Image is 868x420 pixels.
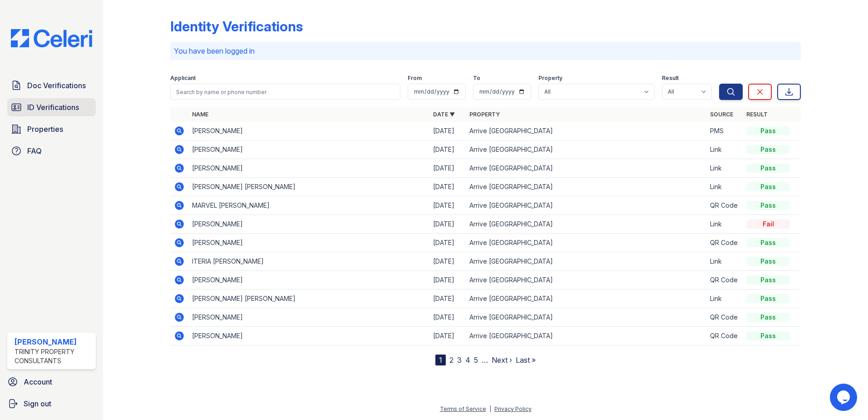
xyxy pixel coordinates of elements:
label: Result [662,75,679,82]
td: [PERSON_NAME] [188,140,429,159]
td: ITERIA [PERSON_NAME] [188,252,429,271]
td: [PERSON_NAME] [188,327,429,345]
a: Privacy Policy [494,405,532,412]
td: Arrive [GEOGRAPHIC_DATA] [466,234,707,252]
td: [PERSON_NAME] [PERSON_NAME] [188,290,429,308]
a: Terms of Service [440,405,486,412]
div: Pass [746,331,790,340]
td: PMS [706,122,743,140]
div: Trinity Property Consultants [15,347,92,365]
td: [PERSON_NAME] [PERSON_NAME] [188,178,429,196]
a: Account [4,373,99,391]
a: Sign out [4,395,99,413]
label: Applicant [170,75,196,82]
a: 3 [457,355,462,365]
div: Pass [746,238,790,247]
div: | [489,405,491,412]
td: QR Code [706,308,743,327]
td: Arrive [GEOGRAPHIC_DATA] [466,271,707,290]
div: Pass [746,145,790,154]
td: Link [706,140,743,159]
td: [DATE] [429,122,466,140]
span: Doc Verifications [27,80,86,91]
span: ID Verifications [27,102,79,113]
label: To [473,75,480,82]
td: [PERSON_NAME] [188,122,429,140]
a: FAQ [7,142,96,160]
span: Sign out [24,398,51,409]
div: Pass [746,275,790,285]
td: [DATE] [429,290,466,308]
div: Pass [746,164,790,173]
td: Arrive [GEOGRAPHIC_DATA] [466,178,707,196]
a: 2 [449,355,454,365]
td: [DATE] [429,140,466,159]
label: Property [538,75,562,82]
a: 4 [465,355,470,365]
span: … [482,355,488,365]
a: 5 [474,355,478,365]
span: FAQ [27,145,42,156]
div: Pass [746,313,790,322]
td: [DATE] [429,252,466,271]
td: Link [706,290,743,308]
td: [DATE] [429,215,466,234]
td: Link [706,159,743,178]
td: Arrive [GEOGRAPHIC_DATA] [466,308,707,327]
td: Arrive [GEOGRAPHIC_DATA] [466,122,707,140]
div: Fail [746,220,790,229]
td: QR Code [706,234,743,252]
img: CE_Logo_Blue-a8612792a0a2168367f1c8372b55b34899dd931a85d93a1a3d3e32e68fde9ad4.png [4,29,99,47]
td: Arrive [GEOGRAPHIC_DATA] [466,159,707,178]
div: Pass [746,201,790,210]
div: 1 [435,355,446,365]
td: Arrive [GEOGRAPHIC_DATA] [466,140,707,159]
td: [PERSON_NAME] [188,308,429,327]
td: [DATE] [429,327,466,345]
td: Link [706,178,743,196]
label: From [408,75,422,82]
td: Arrive [GEOGRAPHIC_DATA] [466,327,707,345]
div: Identity Verifications [170,18,303,35]
td: QR Code [706,327,743,345]
td: Arrive [GEOGRAPHIC_DATA] [466,252,707,271]
div: Pass [746,182,790,191]
td: [DATE] [429,308,466,327]
td: Arrive [GEOGRAPHIC_DATA] [466,215,707,234]
p: You have been logged in [174,45,797,56]
iframe: chat widget [830,384,859,411]
td: [DATE] [429,178,466,196]
td: [PERSON_NAME] [188,271,429,290]
a: Source [710,111,733,118]
div: Pass [746,294,790,303]
td: MARVEL [PERSON_NAME] [188,196,429,215]
a: Date ▼ [433,111,455,118]
td: [PERSON_NAME] [188,234,429,252]
div: [PERSON_NAME] [15,336,92,347]
a: ID Verifications [7,98,96,116]
td: Arrive [GEOGRAPHIC_DATA] [466,290,707,308]
td: Link [706,215,743,234]
input: Search by name or phone number [170,84,400,100]
td: [DATE] [429,271,466,290]
a: Last » [516,355,536,365]
td: [DATE] [429,196,466,215]
a: Property [469,111,500,118]
td: QR Code [706,196,743,215]
span: Properties [27,124,63,135]
td: [PERSON_NAME] [188,215,429,234]
a: Name [192,111,208,118]
a: Doc Verifications [7,76,96,95]
td: QR Code [706,271,743,290]
div: Pass [746,126,790,135]
span: Account [24,376,52,387]
td: [PERSON_NAME] [188,159,429,178]
td: [DATE] [429,234,466,252]
a: Result [746,111,768,118]
td: Link [706,252,743,271]
a: Next › [492,355,512,365]
td: [DATE] [429,159,466,178]
div: Pass [746,257,790,266]
td: Arrive [GEOGRAPHIC_DATA] [466,196,707,215]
